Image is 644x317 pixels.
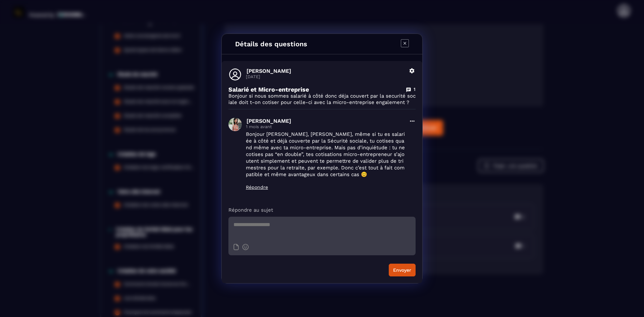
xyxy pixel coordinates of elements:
p: Bonjour [PERSON_NAME], [PERSON_NAME], même si tu es salariée à côté et déjà couverte par la Sécur... [246,131,405,178]
p: Bonjour si nous sommes salarié à côté donc déja couvert par la securité sociale doit t-on cotiser... [228,93,416,106]
p: [PERSON_NAME] [247,118,405,124]
p: Salarié et Micro-entreprise [228,86,309,93]
p: [PERSON_NAME] [247,68,405,74]
p: Répondre au sujet [228,207,416,213]
h4: Détails des questions [235,40,307,48]
button: Envoyer [389,264,416,276]
p: [DATE] [246,74,405,79]
p: 1 mois avant [246,124,405,129]
p: Répondre [246,184,405,190]
p: 1 [414,86,416,93]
